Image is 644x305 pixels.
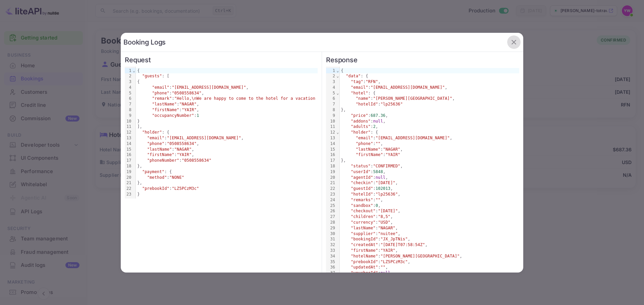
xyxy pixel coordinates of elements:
[351,180,373,185] span: "checkin"
[381,242,425,247] span: "[DATE]T07:58:54Z"
[125,130,132,135] div: 12
[381,102,403,106] span: "lp25636"
[351,164,371,168] span: "status"
[125,96,132,101] div: 6
[381,254,460,258] span: "[PERSON_NAME][GEOGRAPHIC_DATA]"
[326,208,336,214] div: 26
[174,147,192,152] span: "NAGAR"
[378,220,390,225] span: "USD"
[125,68,132,74] div: 1
[326,197,336,203] div: 24
[340,135,520,141] div: : ,
[340,158,520,163] div: },
[152,96,172,101] span: "remark"
[378,209,398,213] span: "[DATE]"
[356,96,371,101] span: "name"
[381,259,408,264] span: "LZ5PCzM3c"
[371,85,445,90] span: "[EMAIL_ADDRESS][DOMAIN_NAME]"
[326,130,336,135] div: 12
[351,119,371,124] span: "addons"
[351,254,378,258] span: "hotelName"
[336,130,339,135] span: Fold line
[125,147,132,152] div: 15
[356,141,373,146] span: "phone"
[351,169,371,174] span: "userId"
[172,186,199,191] span: "LZ5PCzM3c"
[340,113,520,119] div: : ,
[326,253,336,259] div: 34
[326,135,336,141] div: 13
[340,264,520,270] div: : ,
[125,79,132,85] div: 3
[340,85,520,90] div: : ,
[152,85,169,90] span: "email"
[340,270,520,276] div: : ,
[351,91,368,95] span: "hotel"
[326,147,336,152] div: 15
[125,158,132,163] div: 17
[340,186,520,192] div: : ,
[326,90,336,96] div: 5
[351,209,376,213] span: "checkout"
[373,124,375,129] span: 2
[346,74,361,78] span: "data"
[351,248,378,253] span: "firstName"
[340,180,520,186] div: : ,
[172,91,202,95] span: "0508558634"
[340,73,520,79] div: : {
[340,163,520,169] div: : ,
[376,192,398,197] span: "lp25636"
[326,248,336,253] div: 33
[356,147,381,152] span: "lastName"
[340,119,520,124] div: : ,
[340,259,520,265] div: : ,
[381,237,408,241] span: "JX_JpTNis"
[340,253,520,259] div: : ,
[376,141,381,146] span: ""
[381,265,386,270] span: ""
[182,158,212,163] span: "0508558634"
[125,163,132,169] div: 18
[197,113,199,118] span: 1
[336,68,339,73] span: Fold line
[356,136,373,140] span: "email"
[376,186,390,191] span: 102013
[125,169,132,175] div: 19
[125,175,132,180] div: 20
[340,68,520,74] div: {
[326,68,336,74] div: 1
[326,180,336,186] div: 21
[385,152,400,157] span: "YAIR"
[326,96,336,101] div: 6
[182,107,197,112] span: "YAIR"
[326,225,336,231] div: 29
[172,85,246,90] span: "[EMAIL_ADDRESS][DOMAIN_NAME]"
[351,198,373,202] span: "remarks"
[326,79,336,85] div: 3
[340,231,520,237] div: : ,
[356,152,383,157] span: "firstName"
[351,237,378,241] span: "bookingId"
[142,130,162,135] span: "holder"
[340,214,520,220] div: : ,
[125,124,132,130] div: 11
[326,107,336,113] div: 8
[326,73,336,79] div: 2
[340,192,520,197] div: : ,
[340,248,520,253] div: : ,
[373,169,383,174] span: 5848
[351,113,368,118] span: "price"
[142,186,169,191] span: "prebookId"
[125,56,318,64] h6: Request
[340,197,520,203] div: : ,
[340,130,520,135] div: : {
[147,175,167,180] span: "method"
[167,141,197,146] span: "0508558634"
[351,203,373,208] span: "sandbox"
[125,101,132,107] div: 7
[147,141,165,146] span: "phone"
[326,242,336,248] div: 32
[336,74,339,78] span: Fold line
[340,152,520,158] div: :
[326,141,336,147] div: 14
